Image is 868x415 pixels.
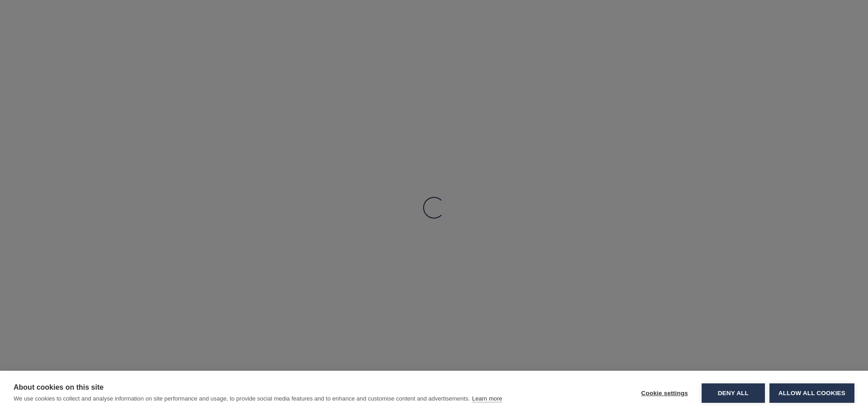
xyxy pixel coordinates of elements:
[14,395,470,402] p: We use cookies to collect and analyse information on site performance and usage, to provide socia...
[472,395,502,402] a: Learn more
[14,383,104,391] strong: About cookies on this site
[632,383,697,403] button: Cookie settings
[702,383,765,403] button: Deny all
[769,383,854,403] button: Allow all cookies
